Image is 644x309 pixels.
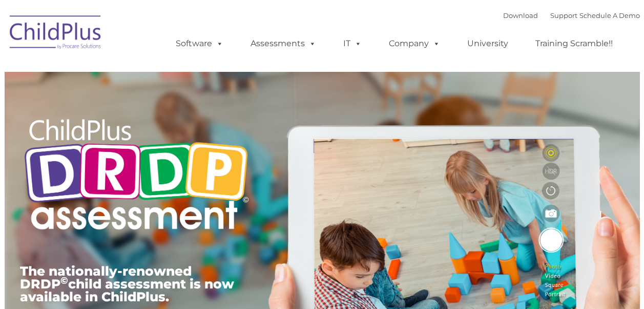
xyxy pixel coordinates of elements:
[5,8,107,60] img: ChildPlus by Procare Solutions
[333,33,372,54] a: IT
[60,275,68,286] sup: ©
[579,11,640,20] a: Schedule A Demo
[457,33,518,54] a: University
[525,33,623,54] a: Training Scramble!!
[240,33,326,54] a: Assessments
[550,11,577,20] a: Support
[20,105,253,247] img: Copyright - DRDP Logo Light
[20,263,234,304] span: The nationally-renowned DRDP child assessment is now available in ChildPlus.
[379,33,450,54] a: Company
[503,11,640,20] font: |
[503,11,538,20] a: Download
[165,33,234,54] a: Software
